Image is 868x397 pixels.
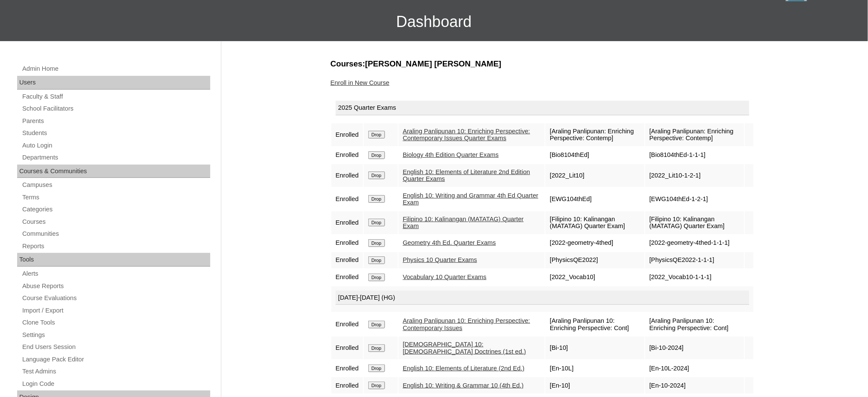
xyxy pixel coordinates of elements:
[331,235,363,251] td: Enrolled
[336,101,749,115] div: 2025 Quarter Exams
[546,269,644,286] td: [2022_Vocab10]
[546,164,644,187] td: [2022_Lit10]
[17,76,210,90] div: Users
[21,192,210,203] a: Terms
[4,3,864,41] h3: Dashboard
[403,382,524,389] a: English 10: Writing & Grammar 10 (4th Ed.)
[368,256,385,264] input: Drop
[546,313,644,336] td: [Araling Panlipunan 10: Enriching Perspective: Cont]
[645,188,744,211] td: [EWG104thEd-1-2-1]
[21,293,210,304] a: Course Evaluations
[546,235,644,251] td: [2022-geometry-4thed]
[645,337,744,359] td: [Bi-10-2024]
[546,252,644,268] td: [PhysicsQE2022]
[645,269,744,286] td: [2022_Vocab10-1-1-1]
[368,171,385,179] input: Drop
[368,151,385,159] input: Drop
[331,58,755,69] h3: Courses:[PERSON_NAME] [PERSON_NAME]
[331,313,363,336] td: Enrolled
[21,116,210,126] a: Parents
[331,79,390,86] a: Enroll in New Course
[331,188,363,211] td: Enrolled
[403,256,477,263] a: Physics 10 Quarter Exams
[21,152,210,163] a: Departments
[645,313,744,336] td: [Araling Panlipunan 10: Enriching Perspective: Cont]
[331,360,363,376] td: Enrolled
[21,379,210,389] a: Login Code
[645,164,744,187] td: [2022_Lit10-1-2-1]
[368,344,385,352] input: Drop
[331,337,363,359] td: Enrolled
[21,204,210,215] a: Categories
[403,274,487,280] a: Vocabulary 10 Quarter Exams
[21,128,210,138] a: Students
[331,211,363,234] td: Enrolled
[21,103,210,114] a: School Facilitators
[21,91,210,102] a: Faculty & Staff
[645,123,744,146] td: [Araling Panlipunan: Enriching Perspective: Contemp]
[368,274,385,281] input: Drop
[21,241,210,252] a: Reports
[21,317,210,328] a: Clone Tools
[17,165,210,178] div: Courses & Communities
[21,180,210,190] a: Campuses
[645,235,744,251] td: [2022-geometry-4thed-1-1-1]
[331,147,363,163] td: Enrolled
[21,268,210,279] a: Alerts
[331,164,363,187] td: Enrolled
[546,337,644,359] td: [Bi-10]
[336,291,749,305] div: [DATE]-[DATE] (HG)
[368,239,385,247] input: Drop
[331,252,363,268] td: Enrolled
[546,123,644,146] td: [Araling Panlipunan: Enriching Perspective: Contemp]
[368,382,385,389] input: Drop
[403,239,496,246] a: Geometry 4th Ed. Quarter Exams
[645,211,744,234] td: [Filipino 10: Kalinangan (MATATAG) Quarter Exam]
[546,360,644,376] td: [En-10L]
[21,305,210,316] a: Import / Export
[403,317,530,331] a: Araling Panlipunan 10: Enriching Perspective: Contemporary Issues
[645,147,744,163] td: [Bio8104thEd-1-1-1]
[368,219,385,226] input: Drop
[403,216,524,230] a: Filipino 10: Kalinangan (MATATAG) Quarter Exam
[368,321,385,328] input: Drop
[403,341,526,355] a: [DEMOGRAPHIC_DATA] 10: [DEMOGRAPHIC_DATA] Doctrines (1st ed.)
[403,365,525,372] a: English 10: Elements of Literature (2nd Ed.)
[21,366,210,377] a: Test Admins
[21,342,210,352] a: End Users Session
[403,192,539,206] a: English 10: Writing and Grammar 4th Ed Quarter Exam
[21,281,210,292] a: Abuse Reports
[368,195,385,203] input: Drop
[17,253,210,267] div: Tools
[546,147,644,163] td: [Bio8104thEd]
[546,188,644,211] td: [EWG104thEd]
[546,211,644,234] td: [Filipino 10: Kalinangan (MATATAG) Quarter Exam]
[368,364,385,372] input: Drop
[546,377,644,394] td: [En-10]
[645,377,744,394] td: [En-10-2024]
[331,377,363,394] td: Enrolled
[403,168,530,183] a: English 10: Elements of Literature 2nd Edition Quarter Exams
[21,217,210,227] a: Courses
[645,360,744,376] td: [En-10L-2024]
[21,330,210,340] a: Settings
[331,123,363,146] td: Enrolled
[21,140,210,151] a: Auto Login
[331,269,363,286] td: Enrolled
[403,128,530,142] a: Araling Panlipunan 10: Enriching Perspective: Contemporary Issues Quarter Exams
[368,131,385,138] input: Drop
[403,151,499,158] a: Biology 4th Edition Quarter Exams
[21,63,210,74] a: Admin Home
[21,354,210,365] a: Language Pack Editor
[645,252,744,268] td: [PhysicsQE2022-1-1-1]
[21,229,210,239] a: Communities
